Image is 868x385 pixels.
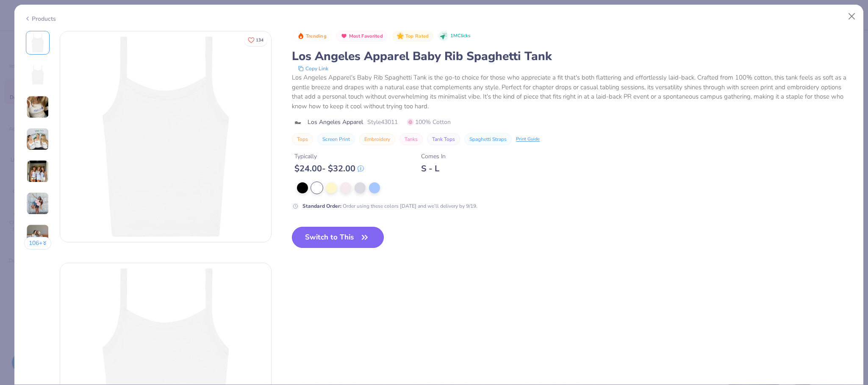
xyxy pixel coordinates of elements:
[306,34,327,38] span: Trending
[405,34,429,38] span: Top Rated
[308,118,363,126] span: Los Angeles Apparel
[292,227,384,248] button: Switch to This
[367,118,398,126] span: Style 43011
[399,133,423,145] button: Tanks
[294,152,364,161] div: Typically
[302,203,341,209] strong: Standard Order :
[317,133,355,145] button: Screen Print
[294,163,364,174] div: $ 24.00 - $ 32.00
[292,119,303,126] img: brand logo
[359,133,395,145] button: Embroidery
[844,8,860,25] button: Close
[297,33,304,39] img: Trending sort
[28,65,48,85] img: Back
[336,31,387,42] button: Badge Button
[26,224,49,247] img: User generated content
[464,133,512,145] button: Spaghetti Straps
[407,118,451,126] span: 100% Cotton
[397,33,404,39] img: Top Rated sort
[26,192,49,215] img: User generated content
[516,136,540,143] div: Print Guide
[349,34,383,38] span: Most Favorited
[421,163,446,174] div: S - L
[295,64,331,73] button: copy to clipboard
[292,73,854,111] div: Los Angeles Apparel's Baby Rib Spaghetti Tank is the go-to choice for those who appreciate a fit ...
[450,33,470,40] span: 1M Clicks
[341,33,347,39] img: Most Favorited sort
[427,133,460,145] button: Tank Tops
[24,237,52,250] button: 106+
[26,160,49,183] img: User generated content
[24,14,56,23] div: Products
[392,31,433,42] button: Badge Button
[293,31,331,42] button: Badge Button
[244,34,267,46] button: Like
[256,38,263,42] span: 134
[421,152,446,161] div: Comes In
[26,96,49,118] img: User generated content
[302,202,477,210] div: Order using these colors [DATE] and we’ll delivery by 9/19.
[292,48,854,64] div: Los Angeles Apparel Baby Rib Spaghetti Tank
[26,128,49,151] img: User generated content
[60,31,271,242] img: Front
[292,133,313,145] button: Tops
[28,33,48,53] img: Front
